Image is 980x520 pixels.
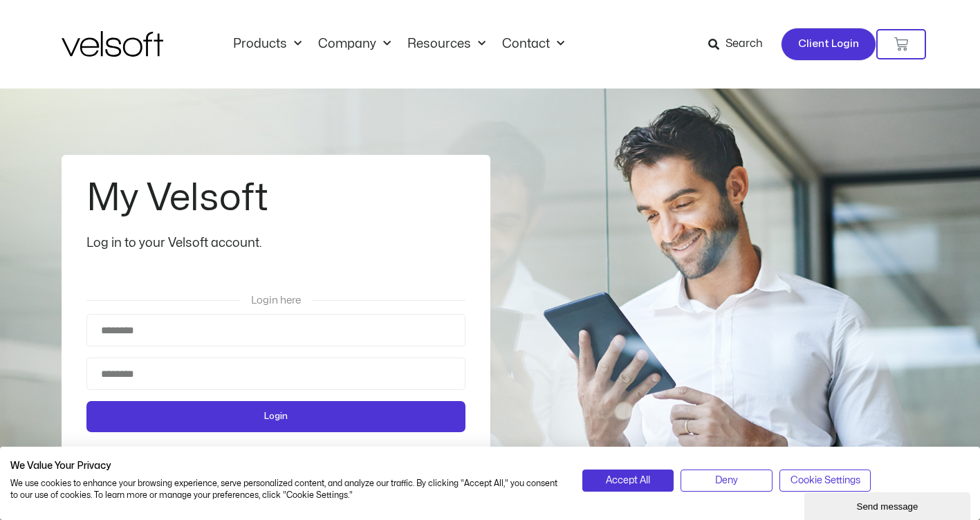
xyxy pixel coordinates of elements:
span: Cookie Settings [791,473,860,488]
h2: My Velsoft [86,180,462,217]
button: Accept all cookies [582,470,674,492]
span: Login [264,409,288,424]
a: ResourcesMenu Toggle [399,37,494,52]
button: Deny all cookies [681,470,773,492]
a: ContactMenu Toggle [494,37,573,52]
span: Search [725,35,763,53]
img: Velsoft Training Materials [62,31,163,57]
div: Log in to your Velsoft account. [86,234,465,253]
a: CompanyMenu Toggle [310,37,399,52]
a: Client Login [781,28,876,61]
p: We use cookies to enhance your browsing experience, serve personalized content, and analyze our t... [10,478,562,501]
span: Login here [251,295,301,306]
span: Deny [715,473,738,488]
button: Adjust cookie preferences [779,470,871,492]
span: Client Login [798,35,859,53]
a: Search [708,32,773,56]
a: ProductsMenu Toggle [225,37,310,52]
nav: Menu [225,37,573,52]
iframe: chat widget [804,490,973,520]
span: Accept All [606,473,650,488]
button: Login [86,401,465,432]
h2: We Value Your Privacy [10,460,562,472]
